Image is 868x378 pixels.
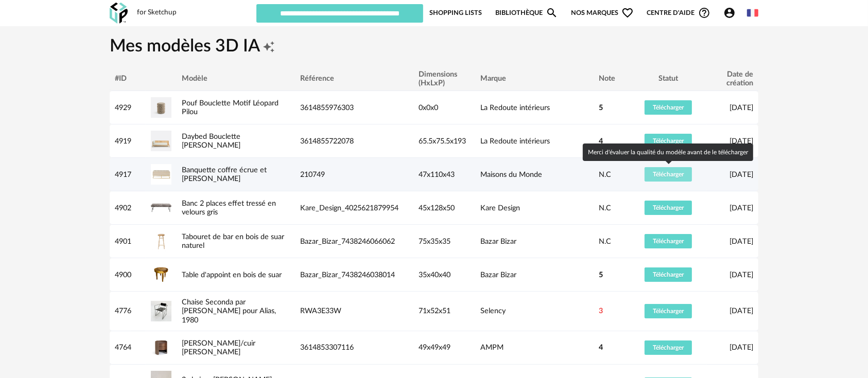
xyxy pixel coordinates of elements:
span: Kare_Design_4025621879954 [300,204,398,212]
a: Banc 2 places effet tressé en velours gris [182,200,276,216]
span: Télécharger [653,104,684,111]
div: Note [594,74,630,83]
a: Shopping Lists [429,3,482,23]
img: Daybed Bouclette Scillia [151,131,171,151]
span: Télécharger [653,205,684,211]
div: 49x49x49 [413,343,475,352]
img: OXP [110,3,128,24]
a: BibliothèqueMagnify icon [495,3,558,23]
div: Bazar Bizar [475,271,594,279]
span: Heart Outline icon [621,7,634,19]
span: 3 [599,307,603,315]
span: Bazar_Bizar_7438246066062 [300,238,395,245]
div: Marque [475,74,594,83]
button: Télécharger [645,167,692,182]
button: Télécharger [645,201,692,215]
span: Magnify icon [546,7,558,19]
span: 210749 [300,171,325,178]
span: N.C [599,171,611,178]
span: Account Circle icon [723,7,740,19]
div: Selency [475,307,594,315]
a: Banquette coffre écrue et [PERSON_NAME] [182,166,267,183]
img: Chaise Seconda par Mario Botta pour Alias, 1980 [151,301,171,321]
img: Banc 2 places effet tressé en velours gris [151,197,171,218]
a: Chaise Seconda par [PERSON_NAME] pour Alias, 1980 [182,298,276,324]
div: 71x52x51 [413,307,475,315]
div: [DATE] [707,271,758,279]
img: Tabouret de bar en bois de suar naturel [151,231,171,251]
div: Maisons du Monde [475,170,594,179]
span: Centre d'aideHelp Circle Outline icon [647,7,710,19]
a: Daybed Bouclette [PERSON_NAME] [182,133,240,149]
span: Bazar_Bizar_7438246038014 [300,271,395,279]
span: Nos marques [571,3,634,23]
span: Télécharger [653,171,684,177]
div: Kare Design [475,204,594,212]
div: 4900 [110,271,146,279]
span: Creation icon [263,35,275,58]
div: #ID [110,74,146,83]
div: 45x128x50 [413,204,475,212]
div: La Redoute intérieurs [475,103,594,112]
div: 47x110x43 [413,170,475,179]
span: Télécharger [653,238,684,244]
button: Télécharger [645,267,692,282]
div: [DATE] [707,343,758,352]
div: [DATE] [707,204,758,212]
span: 4 [599,137,603,146]
div: 4764 [110,343,146,352]
div: 4919 [110,137,146,146]
span: 3614855722078 [300,137,354,145]
div: for Sketchup [137,8,177,17]
div: [DATE] [707,170,758,179]
div: 4901 [110,237,146,246]
div: Date de création [707,70,758,88]
span: Télécharger [653,345,684,351]
span: N.C [599,238,611,245]
div: AMPM [475,343,594,352]
span: Télécharger [653,138,684,144]
span: 3614853307116 [300,344,354,351]
div: Dimensions (HxLxP) [413,70,475,88]
span: Help Circle Outline icon [698,7,710,19]
img: Chevet Noyer/cuir Firmo [151,337,171,358]
span: N.C [599,204,611,212]
div: 4776 [110,307,146,315]
button: Télécharger [645,100,692,115]
span: 4 [599,343,603,352]
img: Banquette coffre écrue et dorée [151,164,171,185]
div: [DATE] [707,307,758,315]
span: 5 [599,103,603,112]
a: [PERSON_NAME]/cuir [PERSON_NAME] [182,339,255,356]
div: 0x0x0 [413,103,475,112]
div: 35x40x40 [413,271,475,279]
div: Modèle [177,74,295,83]
a: Pouf Bouclette Motif Léopard Pilou [182,99,279,116]
div: 4902 [110,204,146,212]
button: Télécharger [645,340,692,355]
button: Télécharger [645,134,692,148]
div: La Redoute intérieurs [475,137,594,146]
img: fr [747,7,758,19]
div: [DATE] [707,137,758,146]
span: Télécharger [653,272,684,278]
div: 4929 [110,103,146,112]
img: Table d'appoint en bois de suar [151,264,171,285]
div: Statut [630,74,707,83]
div: [DATE] [707,103,758,112]
span: 5 [599,271,603,279]
a: Tabouret de bar en bois de suar naturel [182,233,284,249]
img: Pouf Bouclette Motif Léopard Pilou [151,97,171,118]
div: 4917 [110,170,146,179]
div: 75x35x35 [413,237,475,246]
button: Télécharger [645,304,692,318]
button: Télécharger [645,234,692,248]
span: Télécharger [653,308,684,314]
h1: Mes modèles 3D IA [110,35,758,58]
div: 65.5x75.5x193 [413,137,475,146]
div: Merci d'évaluer la qualité du modèle avant de le télécharger [583,143,753,161]
a: Table d'appoint en bois de suar [182,271,282,279]
span: 3614855976303 [300,104,354,112]
div: Référence [295,74,413,83]
div: [DATE] [707,237,758,246]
